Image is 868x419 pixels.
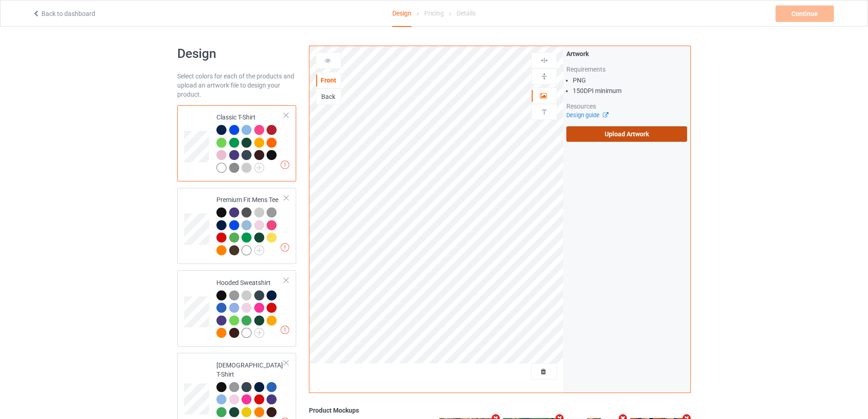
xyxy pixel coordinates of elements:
[457,0,476,26] div: Details
[281,160,289,169] img: exclamation icon
[177,105,296,181] div: Classic T-Shirt
[281,243,289,252] img: exclamation icon
[216,278,284,337] div: Hooded Sweatshirt
[424,0,444,26] div: Pricing
[216,195,284,254] div: Premium Fit Mens Tee
[316,76,341,85] div: Front
[566,112,608,119] a: Design guide
[229,163,239,173] img: heather_texture.png
[32,10,95,17] a: Back to dashboard
[254,245,264,255] img: svg+xml;base64,PD94bWwgdmVyc2lvbj0iMS4wIiBlbmNvZGluZz0iVVRGLTgiPz4KPHN2ZyB3aWR0aD0iMjJweCIgaGVpZ2...
[267,207,277,217] img: heather_texture.png
[177,270,296,347] div: Hooded Sweatshirt
[216,113,284,172] div: Classic T-Shirt
[316,92,341,101] div: Back
[309,406,691,415] div: Product Mockups
[573,76,687,85] li: PNG
[177,72,296,99] div: Select colors for each of the products and upload an artwork file to design your product.
[254,163,264,173] img: svg+xml;base64,PD94bWwgdmVyc2lvbj0iMS4wIiBlbmNvZGluZz0iVVRGLTgiPz4KPHN2ZyB3aWR0aD0iMjJweCIgaGVpZ2...
[281,326,289,334] img: exclamation icon
[177,46,296,62] h1: Design
[392,0,411,27] div: Design
[566,126,687,142] label: Upload Artwork
[573,86,687,95] li: 150 DPI minimum
[566,49,687,58] div: Artwork
[540,72,549,81] img: svg%3E%0A
[177,188,296,264] div: Premium Fit Mens Tee
[566,102,687,111] div: Resources
[254,328,264,338] img: svg+xml;base64,PD94bWwgdmVyc2lvbj0iMS4wIiBlbmNvZGluZz0iVVRGLTgiPz4KPHN2ZyB3aWR0aD0iMjJweCIgaGVpZ2...
[540,108,549,116] img: svg%3E%0A
[566,65,687,74] div: Requirements
[540,56,549,65] img: svg%3E%0A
